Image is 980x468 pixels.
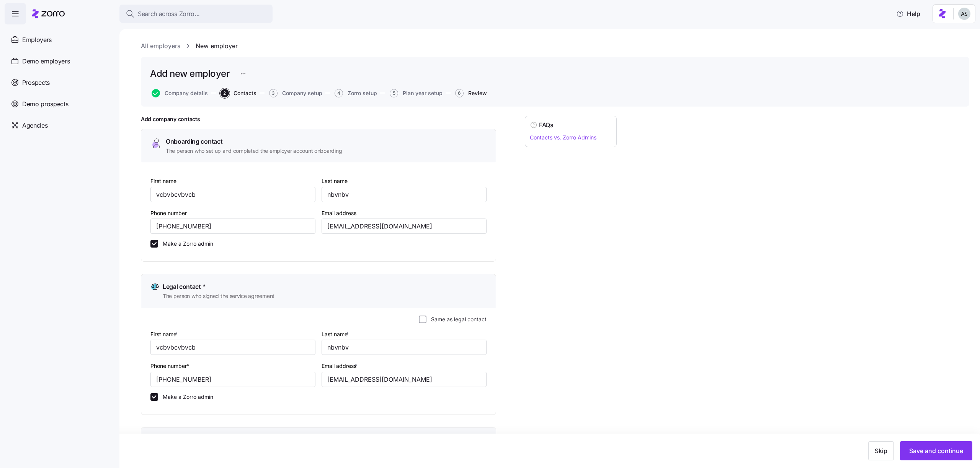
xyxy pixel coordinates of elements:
label: Make a Zorro admin [158,240,213,248]
span: 3 [269,89,278,97]
h4: FAQs [539,121,554,130]
button: 4Zorro setup [335,89,377,97]
span: Company details [165,91,208,96]
label: First name [150,330,179,338]
input: Type first name [150,187,315,202]
button: 5Plan year setup [390,89,443,97]
span: Legal contact * [163,282,206,291]
span: Company setup [282,91,322,96]
input: (212) 456-7890 [150,219,315,234]
span: Agencies [22,121,47,130]
span: Demo employers [22,57,70,66]
a: Contacts vs. Zorro Admins [530,134,596,141]
span: Demo prospects [22,99,69,109]
label: Last name [322,330,350,338]
button: Help [890,6,926,21]
a: 5Plan year setup [388,89,443,97]
a: Employers [5,29,113,50]
a: Demo prospects [5,93,113,115]
a: All employers [141,41,180,51]
a: 2Contacts [219,89,256,97]
span: Employers [22,35,52,45]
button: 2Contacts [220,89,256,97]
span: 4 [335,89,343,97]
input: (212) 456-7890 [150,372,315,387]
h1: Add new employer [150,68,229,79]
h1: Add company contacts [141,116,496,123]
label: Email address [322,362,359,370]
label: Phone number* [150,362,189,370]
button: Company details [152,89,208,97]
a: Demo employers [5,50,113,72]
span: Review [468,91,487,96]
span: 2 [220,89,229,97]
span: Skip [875,446,887,455]
a: Prospects [5,72,113,93]
input: Type email address [322,372,487,387]
input: Type last name [322,340,487,355]
span: Help [896,9,920,18]
a: 4Zorro setup [333,89,377,97]
span: The person who signed the service agreement [163,292,274,300]
label: First name [150,177,176,185]
input: Type last name [322,187,487,202]
span: Prospects [22,78,50,87]
span: Save and continue [909,446,963,455]
label: Same as legal contact [426,316,487,323]
input: Type email address [322,219,487,234]
a: New employer [196,41,238,51]
button: Skip [868,441,894,460]
label: Last name [322,177,348,185]
a: Agencies [5,115,113,136]
span: Onboarding contact [166,137,222,146]
button: Search across Zorro... [119,5,273,23]
label: Phone number [150,209,187,217]
input: Type first name [150,340,315,355]
span: Search across Zorro... [138,9,200,19]
span: 5 [390,89,398,97]
span: The person who set up and completed the employer account onboarding [166,147,342,155]
a: 6Review [454,89,487,97]
label: Make a Zorro admin [158,393,213,401]
span: Contacts [234,91,256,96]
a: 3Company setup [268,89,322,97]
img: c4d3a52e2a848ea5f7eb308790fba1e4 [958,8,970,20]
button: 6Review [455,89,487,97]
span: Zorro setup [348,91,377,96]
a: Company details [150,89,208,97]
button: 3Company setup [269,89,322,97]
span: 6 [455,89,464,97]
label: Email address [322,209,356,217]
button: Save and continue [900,441,972,460]
span: Plan year setup [403,91,443,96]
